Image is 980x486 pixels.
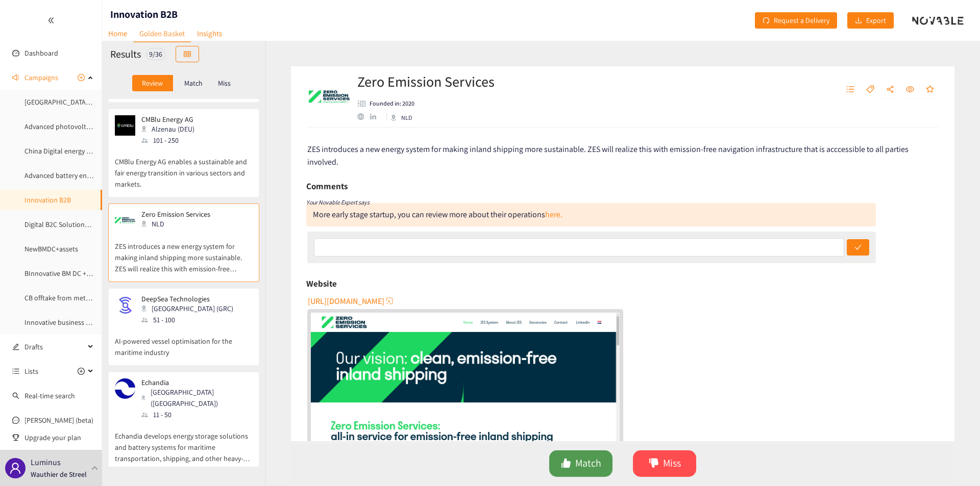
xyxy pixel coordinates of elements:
h2: Results [110,47,141,61]
a: China Digital energy management & grid services [24,146,171,156]
button: tag [861,82,879,98]
span: unordered-list [12,368,19,375]
p: Review [142,79,163,87]
a: Home [102,25,133,41]
button: [URL][DOMAIN_NAME] [308,293,395,309]
span: redo [763,17,770,25]
span: trophy [12,434,19,441]
a: Advanced photovoltaics & solar integration [24,122,155,131]
a: linkedin [370,114,382,120]
div: NLD [391,113,432,122]
span: user [9,462,21,474]
span: eye [906,85,914,94]
span: double-left [47,17,55,24]
span: star [926,85,934,94]
a: Insights [191,25,228,41]
p: Echandia develops energy storage solutions and battery systems for maritime transportation, shipp... [115,420,253,464]
a: Innovation B2B [24,195,71,204]
img: Snapshot of the company's website [115,378,135,399]
p: Match [184,79,203,87]
i: Your Novable Expert says [306,198,370,206]
span: Campaigns [24,67,58,88]
a: CB offtake from methane pyrolysis [24,293,129,302]
a: Advanced battery energy storage [24,171,124,180]
button: likeMatch [549,450,612,477]
a: Innovative business models datacenters and energy [24,318,182,327]
span: unordered-list [846,85,854,94]
a: Dashboard [24,48,58,58]
p: AI-powered vessel optimisation for the maritime industry [115,325,253,358]
span: tag [866,85,874,94]
span: Upgrade your plan [24,427,94,448]
p: Echandia [141,378,246,387]
div: NLD [141,218,216,229]
button: share-alt [881,82,899,98]
div: More early stage startup, you can review more about their operations [313,209,562,220]
a: here. [545,209,562,220]
span: sound [12,74,19,81]
span: Miss [663,455,681,471]
p: CMBlu Energy AG [141,115,194,123]
button: redoRequest a Delivery [755,12,837,29]
span: edit [12,343,19,350]
img: Snapshot of the company's website [115,295,135,315]
button: table [176,46,199,62]
img: Snapshot of the company's website [115,115,135,136]
a: Digital B2C Solutions Energy Utilities [24,220,134,229]
div: 11 - 50 [141,409,252,420]
div: Alzenau (DEU) [141,123,201,135]
button: star [921,82,939,98]
a: NewBMDC+assets [24,244,78,253]
button: check [847,239,869,255]
span: plus-circle [78,74,85,81]
span: Match [575,455,601,471]
p: CMBlu Energy AG enables a sustainable and fair energy transition in various sectors and markets. [115,146,253,190]
div: [GEOGRAPHIC_DATA] (GRC) [141,303,239,314]
span: ZES introduces a new energy system for making inland shipping more sustainable. ZES will realize ... [307,144,909,167]
div: 51 - 100 [141,314,239,325]
a: Golden Basket [133,25,191,42]
li: Founded in year [357,99,414,108]
h1: Innovation B2B [110,7,178,21]
span: Drafts [24,337,85,357]
a: Real-time search [24,391,75,400]
a: [GEOGRAPHIC_DATA] : High efficiency heat pump systems [24,97,197,107]
span: plus-circle [78,368,85,375]
div: [GEOGRAPHIC_DATA] ([GEOGRAPHIC_DATA]) [141,387,252,409]
a: [PERSON_NAME] (beta) [24,416,93,425]
button: dislikeMiss [633,450,696,477]
h6: Website [306,276,337,291]
div: 9 / 36 [146,48,165,60]
span: check [854,244,862,252]
span: share-alt [886,85,894,94]
p: Miss [218,79,231,87]
span: Export [866,15,886,26]
div: Widget de chat [814,376,980,486]
button: unordered-list [841,82,860,98]
span: dislike [649,458,659,470]
p: Luminus [31,456,61,469]
button: downloadExport [847,12,894,29]
iframe: Chat Widget [814,376,980,486]
p: Founded in: 2020 [370,99,414,108]
img: Company Logo [309,76,350,117]
p: Wauthier de Streel [31,469,87,480]
span: Lists [24,361,38,381]
button: eye [901,82,919,98]
a: website [357,113,370,120]
span: like [561,458,571,470]
a: BInnovative BM DC + extra service [24,269,125,278]
p: ZES introduces a new energy system for making inland shipping more sustainable. ZES will realize ... [115,231,253,274]
div: 101 - 250 [141,135,201,146]
h6: Comments [306,178,348,194]
h2: Zero Emission Services [357,71,495,92]
a: website [311,313,620,486]
img: Snapshot of the Company's website [311,313,620,486]
span: table [184,50,191,59]
span: Request a Delivery [774,15,829,26]
p: DeepSea Technologies [141,295,233,303]
span: download [855,17,862,25]
span: [URL][DOMAIN_NAME] [308,295,384,308]
img: Snapshot of the company's website [115,210,135,231]
p: Zero Emission Services [141,210,210,218]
